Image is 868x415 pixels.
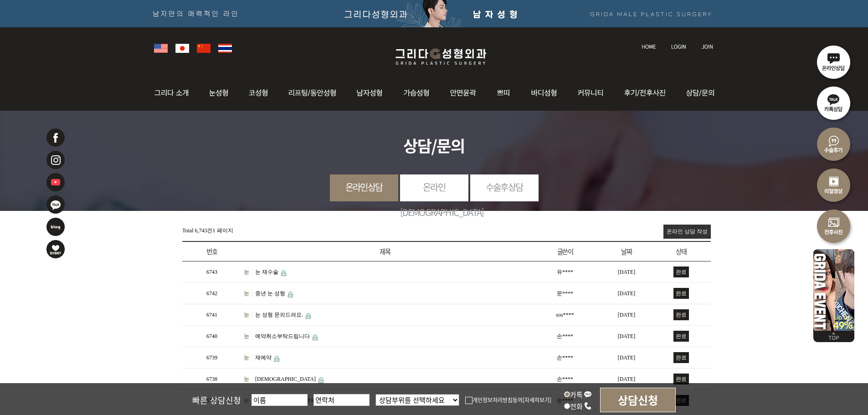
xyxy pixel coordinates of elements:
input: 이름 [252,394,308,406]
span: Total 6,743건 [182,227,213,234]
a: 예약취소부탁드립니다 [255,333,310,339]
td: 6740 [182,326,241,347]
input: 연락처 [313,394,370,406]
img: 눈성형 [199,75,239,111]
a: 온라인[DEMOGRAPHIC_DATA] [400,174,468,225]
img: 네이버블로그 [46,217,66,237]
img: 후기/전후사진 [615,75,678,111]
a: 날짜 [621,246,632,256]
a: 눈 [244,375,252,383]
span: 빠른 상담신청 [192,394,241,406]
img: call_icon.png [584,402,592,410]
img: 동안성형 [278,75,347,111]
td: [DATE] [601,304,652,326]
img: 남자성형 [347,75,394,111]
td: [DATE] [601,261,652,283]
th: 번호 [182,241,241,261]
a: 눈 재수술 [255,269,278,275]
img: login_text.jpg [671,44,686,49]
img: 가슴성형 [394,75,440,111]
img: global_thailand.png [218,44,232,53]
img: 쁘띠 [487,75,521,111]
img: 유투브 [46,172,66,192]
span: 완료 [673,266,689,277]
img: global_china.png [197,44,211,53]
img: 비밀글 [288,292,293,297]
img: 그리다소개 [149,75,199,111]
a: 재예약 [255,354,272,361]
td: [DATE] [601,369,652,390]
img: 리얼영상 [813,164,854,205]
a: 눈 성형 문의드려요. [255,312,303,318]
img: kakao_icon.png [584,390,592,398]
img: 비밀글 [306,313,311,319]
input: 상담신청 [600,388,676,412]
img: 커뮤니티 [568,75,615,111]
a: [자세히보기] [523,396,551,404]
img: 카톡상담 [813,82,854,123]
td: 6743 [182,261,241,283]
img: global_usa.png [154,44,168,53]
td: 6738 [182,369,241,390]
a: 온라인 상담 작성 [663,225,711,239]
img: 비밀글 [274,356,279,362]
th: 상태 [652,241,711,261]
img: 수술후기 [813,123,854,164]
td: 6741 [182,304,241,326]
a: [DEMOGRAPHIC_DATA] [255,376,316,382]
label: 카톡 [564,389,592,399]
img: 코성형 [239,75,278,111]
img: 수술전후사진 [813,205,854,246]
input: 전화 [564,403,570,409]
td: 6742 [182,283,241,304]
img: home_text.jpg [642,44,656,49]
td: [DATE] [601,283,652,304]
span: 완료 [673,331,689,342]
a: 눈 [244,354,252,362]
img: 위로가기 [813,331,854,342]
a: 눈 [244,289,252,297]
a: 눈 [244,268,252,276]
a: 중년 눈 성형 [255,290,285,297]
img: checkbox.png [465,397,473,404]
a: 수술후상담 [470,174,539,200]
img: 그리다성형외과 [386,46,495,67]
div: 1 페이지 [182,225,233,235]
td: [DATE] [601,326,652,347]
img: join_text.jpg [701,44,713,49]
img: 비밀글 [313,334,318,340]
img: 인스타그램 [46,150,66,170]
img: 카카오톡 [46,195,66,215]
img: 온라인상담 [813,41,854,82]
a: 눈 [244,332,252,340]
span: 완료 [673,288,689,299]
img: 이벤트 [46,239,66,259]
span: 완료 [673,352,689,363]
input: 카톡 [564,391,570,397]
td: [DATE] [601,347,652,369]
span: 완료 [673,309,689,320]
th: 제목 [241,241,529,261]
img: 바디성형 [521,75,568,111]
a: 온라인상담 [330,174,398,200]
th: 글쓴이 [529,241,601,261]
img: 상담/문의 [678,75,719,111]
label: 전화 [564,401,592,411]
img: global_japan.png [175,44,189,53]
td: 6739 [182,347,241,369]
label: 개인정보처리방침동의 [465,396,523,404]
span: 완료 [673,374,689,384]
img: 비밀글 [281,270,286,276]
img: 비밀글 [318,377,324,383]
img: 페이스북 [46,128,66,148]
img: 이벤트 [813,246,854,331]
a: 눈 [244,311,252,319]
img: 안면윤곽 [440,75,487,111]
